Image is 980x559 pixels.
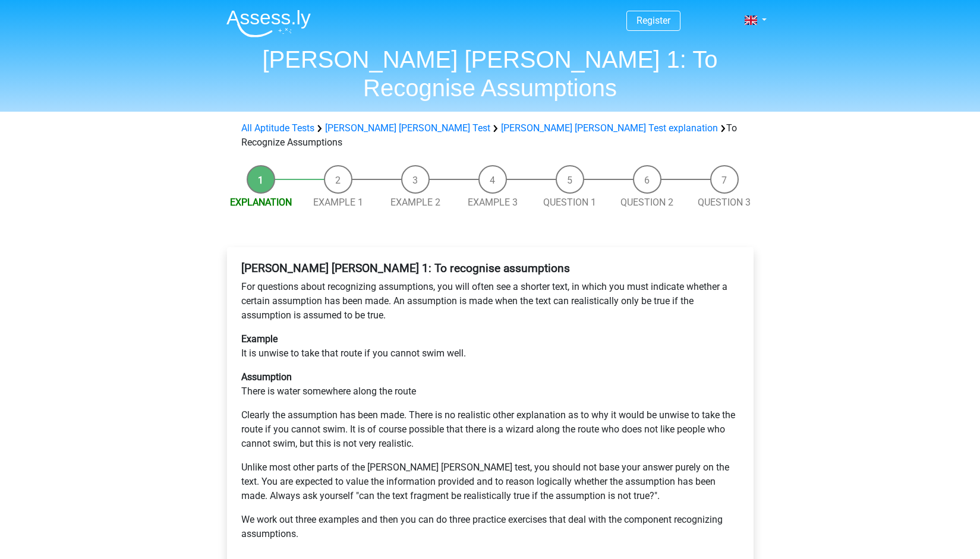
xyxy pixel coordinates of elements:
[241,332,739,361] p: It is unwise to take that route if you cannot swim well.
[241,261,570,275] b: [PERSON_NAME] [PERSON_NAME] 1: To recognise assumptions
[698,197,751,208] a: Question 3
[313,197,363,208] a: Example 1
[390,197,440,208] a: Example 2
[237,121,744,150] div: To Recognize Assumptions
[241,371,292,383] b: Assumption
[543,197,596,208] a: Question 1
[241,460,739,503] p: Unlike most other parts of the [PERSON_NAME] [PERSON_NAME] test, you should not base your answer ...
[226,10,311,37] img: Assessly
[230,197,292,208] a: Explanation
[241,370,739,399] p: There is water somewhere along the route
[241,513,739,541] p: We work out three examples and then you can do three practice exercises that deal with the compon...
[241,408,739,451] p: Clearly the assumption has been made. There is no realistic other explanation as to why it would ...
[217,45,764,102] h1: [PERSON_NAME] [PERSON_NAME] 1: To Recognise Assumptions
[325,122,490,134] a: [PERSON_NAME] [PERSON_NAME] Test
[501,122,718,134] a: [PERSON_NAME] [PERSON_NAME] Test explanation
[636,15,670,26] a: Register
[241,280,739,323] p: For questions about recognizing assumptions, you will often see a shorter text, in which you must...
[241,333,278,345] b: Example
[468,197,518,208] a: Example 3
[241,122,314,134] a: All Aptitude Tests
[620,197,673,208] a: Question 2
